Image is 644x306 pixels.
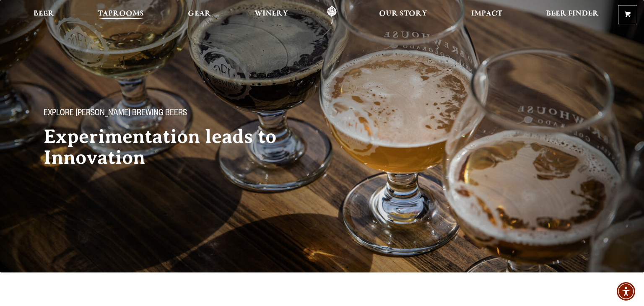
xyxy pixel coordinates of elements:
a: Our Story [374,5,433,24]
span: Beer Finder [546,10,599,17]
a: Gear [182,5,216,24]
span: Impact [471,10,502,17]
a: Winery [249,5,293,24]
span: Our Story [379,10,427,17]
a: Beer Finder [540,5,604,24]
span: Winery [254,10,288,17]
a: Impact [466,5,508,24]
div: Accessibility Menu [617,282,635,301]
span: Explore [PERSON_NAME] Brewing Beers [44,109,187,119]
a: Taprooms [92,5,149,24]
span: Gear [188,10,211,17]
span: Taprooms [98,10,144,17]
a: Odell Home [316,5,348,24]
a: Beer [28,5,60,24]
h2: Experimentation leads to Innovation [44,126,305,168]
span: Beer [34,10,54,17]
